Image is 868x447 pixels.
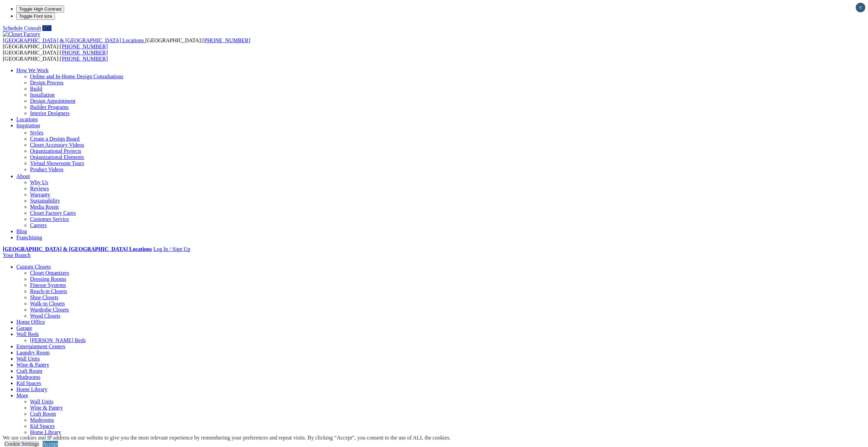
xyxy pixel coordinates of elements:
[16,386,47,392] a: Home Library
[30,210,76,216] a: Closet Factory Cares
[19,6,61,12] span: Toggle High Contrast
[30,301,65,306] a: Walk-in Closets
[16,235,42,240] a: Franchising
[16,67,49,73] a: How We Work
[30,104,69,110] a: Builder Programs
[30,130,43,135] a: Styles
[3,37,145,43] a: [GEOGRAPHIC_DATA] & [GEOGRAPHIC_DATA] Locations
[16,173,30,179] a: About
[3,435,451,441] div: We use cookies and IP address on our website to give you the most relevant experience by remember...
[30,86,42,92] a: Build
[16,13,55,20] button: Toggle Font size
[30,192,50,197] a: Warranty
[3,25,41,31] a: Schedule Consult
[16,350,49,355] a: Laundry Room
[3,37,250,49] span: [GEOGRAPHIC_DATA]: [GEOGRAPHIC_DATA]:
[3,252,30,258] a: Your Branch
[3,31,40,37] img: Closet Factory
[4,441,39,447] a: Cookie Settings
[30,160,84,166] a: Virtual Showroom Tours
[16,344,65,349] a: Entertainment Centers
[60,50,108,55] a: [PHONE_NUMBER]
[30,204,59,210] a: Media Room
[16,331,39,337] a: Wall Beds
[30,294,58,300] a: Shoe Closets
[30,166,63,172] a: Product Videos
[30,80,63,85] a: Design Process
[16,116,38,122] a: Locations
[30,136,79,142] a: Create a Design Board
[19,14,52,19] span: Toggle Font size
[30,405,63,411] a: Wine & Pantry
[16,325,32,331] a: Garage
[30,411,56,417] a: Craft Room
[3,37,144,43] span: [GEOGRAPHIC_DATA] & [GEOGRAPHIC_DATA] Locations
[3,246,152,252] a: [GEOGRAPHIC_DATA] & [GEOGRAPHIC_DATA] Locations
[43,441,58,447] a: Accept
[30,417,54,423] a: Mudrooms
[30,110,70,116] a: Interior Designers
[16,374,40,380] a: Mudrooms
[30,142,84,148] a: Closet Accessory Videos
[16,5,64,13] button: Toggle High Contrast
[30,98,75,104] a: Design Appointment
[30,307,69,313] a: Wardrobe Closets
[60,44,108,49] a: [PHONE_NUMBER]
[16,356,40,362] a: Wall Units
[16,228,27,234] a: Blog
[60,56,108,62] a: [PHONE_NUMBER]
[30,216,69,222] a: Customer Service
[30,222,47,228] a: Careers
[30,148,81,154] a: Organizational Projects
[30,198,60,204] a: Sustainability
[30,74,123,79] a: Online and In-Home Design Consultations
[30,186,49,191] a: Reviews
[16,362,49,368] a: Wine & Pantry
[30,313,60,319] a: Wood Closets
[30,276,66,282] a: Dressing Rooms
[30,154,84,160] a: Organizational Elements
[16,380,41,386] a: Kid Spaces
[16,264,51,270] a: Custom Closets
[30,173,57,178] a: Look Books
[153,246,190,252] a: Log In / Sign Up
[16,368,42,374] a: Craft Room
[16,123,40,128] a: Inspiration
[42,25,52,31] a: Call
[30,399,53,404] a: Wall Units
[30,270,69,276] a: Closet Organizers
[16,393,28,398] a: More menu text will display only on big screen
[30,423,55,429] a: Kid Spaces
[30,337,86,343] a: [PERSON_NAME] Beds
[3,50,108,62] span: [GEOGRAPHIC_DATA]: [GEOGRAPHIC_DATA]:
[202,37,250,43] a: [PHONE_NUMBER]
[30,92,55,98] a: Installation
[30,288,67,294] a: Reach-in Closets
[30,282,66,288] a: Finesse Systems
[30,429,61,435] a: Home Library
[30,179,48,185] a: Why Us
[16,319,45,325] a: Home Office
[856,3,865,12] button: Close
